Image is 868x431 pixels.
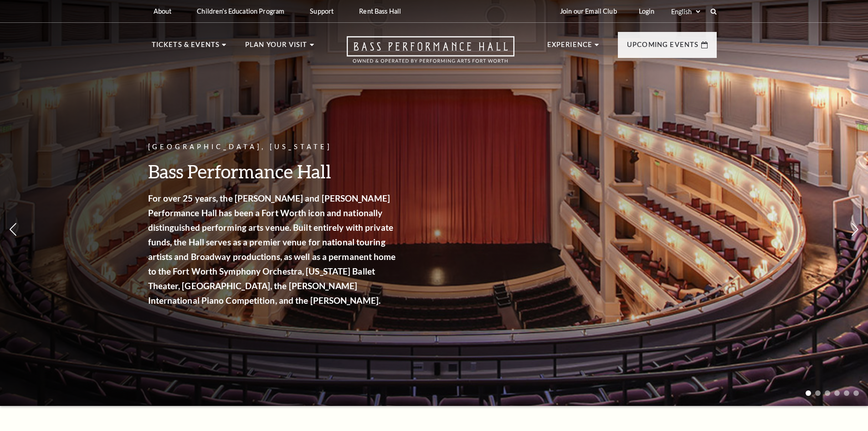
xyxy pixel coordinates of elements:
[152,39,220,56] p: Tickets & Events
[310,7,334,15] p: Support
[197,7,284,15] p: Children's Education Program
[547,39,593,56] p: Experience
[245,39,308,56] p: Plan Your Visit
[148,160,399,183] h3: Bass Performance Hall
[148,141,399,153] p: [GEOGRAPHIC_DATA], [US_STATE]
[627,39,699,56] p: Upcoming Events
[148,193,396,306] strong: For over 25 years, the [PERSON_NAME] and [PERSON_NAME] Performance Hall has been a Fort Worth ico...
[669,7,702,16] select: Select:
[359,7,401,15] p: Rent Bass Hall
[154,7,172,15] p: About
